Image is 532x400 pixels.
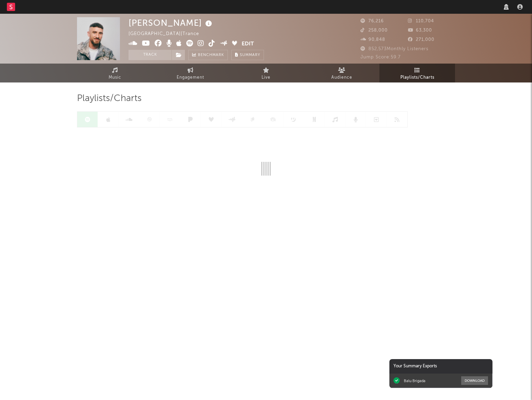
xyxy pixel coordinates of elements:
div: [PERSON_NAME] [129,17,214,29]
span: Engagement [177,74,204,82]
a: Playlists/Charts [379,64,455,82]
span: Playlists/Charts [77,95,142,103]
span: 90,848 [361,37,385,42]
span: Music [109,74,121,82]
span: 271,000 [408,37,434,42]
span: Jump Score: 59.7 [361,55,401,59]
button: Edit [242,40,254,48]
span: 63,300 [408,28,432,33]
span: Benchmark [198,51,224,59]
button: Download [461,376,488,385]
a: Music [77,64,153,82]
div: [GEOGRAPHIC_DATA] | Trance [129,30,207,38]
span: 852,573 Monthly Listeners [361,47,429,51]
a: Benchmark [188,50,228,60]
span: Live [262,74,270,82]
span: 110,704 [408,19,434,23]
span: Playlists/Charts [400,74,434,82]
a: Audience [304,64,379,82]
div: Balu Brigada [404,378,425,383]
div: Your Summary Exports [389,359,492,374]
a: Live [228,64,304,82]
button: Summary [231,50,264,60]
a: Engagement [153,64,228,82]
button: Track [129,50,171,60]
span: 258,000 [361,28,388,33]
span: Summary [240,53,260,57]
span: 76,216 [361,19,384,23]
span: Audience [331,74,352,82]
